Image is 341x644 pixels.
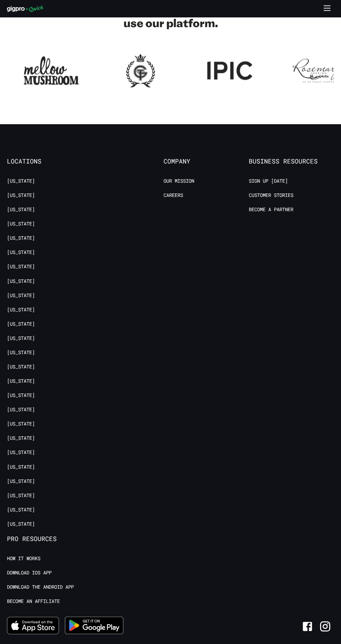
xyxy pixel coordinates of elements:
[7,335,35,342] a: [US_STATE]
[316,618,334,635] a: Link to Instagram
[7,598,60,605] a: Become an Affiliate
[7,406,35,413] a: [US_STATE]
[7,307,35,313] a: [US_STATE]
[7,278,35,285] a: [US_STATE]
[7,235,35,241] a: [US_STATE]
[249,192,293,199] a: Customer stories
[7,478,35,485] a: [US_STATE]
[7,221,35,227] a: [US_STATE]
[7,421,35,427] a: [US_STATE]
[7,321,35,327] a: [US_STATE]
[7,449,35,456] a: [US_STATE]
[299,618,316,635] a: Link to Facebook
[7,206,35,213] a: [US_STATE]
[7,292,35,299] a: [US_STATE]
[7,178,35,184] a: [US_STATE]
[7,249,35,256] a: [US_STATE]
[7,364,35,370] a: [US_STATE]
[7,535,92,543] span: Pro Resources
[7,435,35,442] a: [US_STATE]
[7,617,59,636] a: Download on the App Store
[7,392,35,399] a: [US_STATE]
[7,158,92,165] span: Locations
[7,263,35,270] a: [US_STATE]
[249,206,293,213] a: Become a Partner
[7,570,51,576] a: Download IOS App
[7,555,40,562] a: How it Works
[7,378,35,384] a: [US_STATE]
[164,178,194,184] a: Our Mission
[249,158,334,165] span: Business Resources
[202,52,257,89] img: Logo for IPIC
[7,492,35,499] a: [US_STATE]
[7,192,35,199] a: [US_STATE]
[7,2,334,30] h2: Join the thousands of businesses nationwide that trust and use our platform.
[24,52,79,89] img: Logo for Mellow Mushroom
[7,349,35,356] a: [US_STATE]
[61,612,128,638] img: Get it on Google Play
[7,464,35,470] a: [US_STATE]
[7,521,35,527] a: [US_STATE]
[7,584,74,590] a: Download the Android App
[249,178,288,184] a: Sign up [DATE]
[113,52,168,89] img: Logo for Georgian Terrace
[7,507,35,513] a: [US_STATE]
[164,158,249,165] span: Company
[164,192,183,199] a: Careers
